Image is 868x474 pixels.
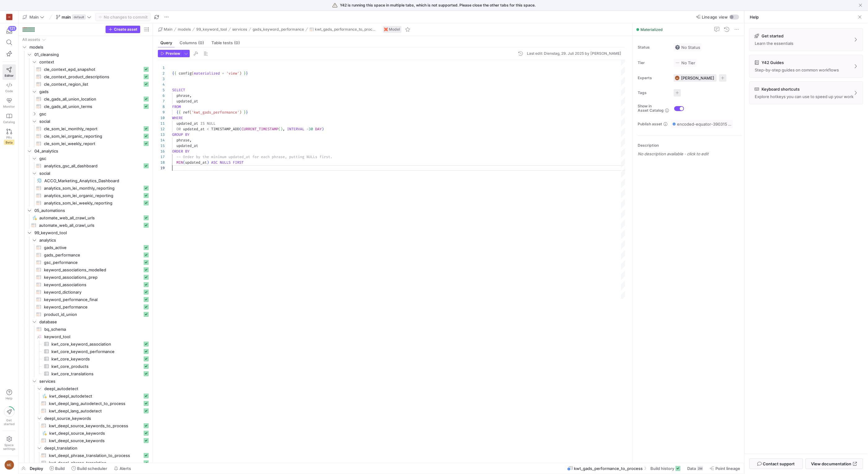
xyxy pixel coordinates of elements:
span: gads [39,88,149,95]
a: analytics_som_lei_weekly_reporting​​​​​​​​​​ [21,199,150,207]
a: keyword_performance_final​​​​​​​​​​ [21,296,150,303]
span: deepl_source_keywords [44,415,149,422]
span: INTERVAL [287,127,304,131]
button: Data2M [684,463,706,474]
span: ref [183,110,189,115]
span: Query [160,41,172,45]
span: keyword_dictionary​​​​​​​​​​ [44,289,142,296]
span: Build scheduler [77,466,107,471]
img: undefined [384,28,388,31]
button: ME [2,459,16,472]
div: Press SPACE to select this row. [21,236,150,244]
a: gads_active​​​​​​​​​​ [21,244,150,251]
span: (0) [198,41,204,45]
span: automate_web_all_crawl_urls​​​​​​​​​​ [39,222,142,229]
span: kwt_deepl_source_keywords​​​​​ [49,430,142,437]
span: services [39,378,149,385]
span: , [283,127,285,131]
a: automate_web_all_crawl_urls​​​​​ [21,214,150,222]
span: { [179,110,181,115]
div: 6 [158,93,165,98]
span: kwt_core_keyword_association​​​​​​​​​ [51,341,142,348]
span: Data [687,466,696,471]
span: cle_context_region_list​​​​​​​​​​ [44,81,142,88]
div: 7 [158,98,165,104]
div: ME [4,460,14,470]
span: keyword_associations_prep​​​​​​​​​​ [44,274,142,281]
button: Build scheduler [69,463,110,474]
span: kwt_deepl_source_keywords_to_process​​​​​​​​​​ [49,422,142,429]
span: updated_at [185,160,207,165]
span: WHERE [172,115,183,120]
a: Spacesettings [2,433,16,453]
span: gsc [39,110,149,118]
img: No tier [675,60,680,65]
a: kwt_core_products​​​​​​​​​ [21,363,150,370]
span: ASC [211,160,218,165]
span: 'kwt_gads_performance' [192,110,239,115]
a: kwt_core_keyword_performance​​​​​​​​​ [21,348,150,355]
span: TIMESTAMP_ADD [211,127,239,131]
a: keyword_associations_modelled​​​​​​​​​​ [21,266,150,274]
span: SELECT [172,88,185,93]
span: Experts [638,76,669,80]
div: Press SPACE to select this row. [21,118,150,125]
div: 1 [158,65,165,71]
p: Step-by-step guides on common workflows [755,67,839,72]
a: View documentation [805,459,863,469]
span: PRs [7,136,12,139]
span: Tier [638,61,669,65]
span: kwt_gads_performance_to_process [315,27,378,32]
span: keyword_performance_final​​​​​​​​​​ [44,296,142,303]
span: services [232,27,247,32]
p: Keyboard shortcuts [762,87,800,92]
button: kwt_gads_performance_to_process [308,26,379,33]
a: bq_schema​​​​​​​​​​ [21,325,150,333]
span: BY [185,149,189,154]
span: { [174,71,176,76]
span: } [244,110,246,115]
div: 18 [158,160,165,165]
button: Point lineage [707,463,743,474]
button: encoded-equator-390315 / y42_main_main / kwt_gads_performance_to_process [671,120,733,128]
span: CURRENT_TIMESTAMP [241,127,278,131]
span: No Status [675,45,700,50]
div: Press SPACE to select this row. [21,80,150,88]
span: social [39,170,149,177]
div: 4 [158,82,165,87]
button: Preview [158,50,182,57]
a: kwt_deepl_phrase_translation_to_process​​​​​​​​​​ [21,452,150,459]
div: Press SPACE to select this row. [21,266,150,274]
span: OR [176,127,181,131]
span: Help [5,396,13,400]
div: 11 [158,121,165,126]
div: All assets [22,37,40,42]
span: ( [278,127,280,131]
button: models [176,26,193,33]
p: Explore hotkeys you can use to speed up your work [755,94,853,99]
span: gads_performance​​​​​​​​​​ [44,252,142,259]
a: Editor [2,64,16,80]
a: gsc_performance​​​​​​​​​​ [21,259,150,266]
span: DAY [315,127,322,131]
button: Help [2,387,16,403]
span: Tags [638,91,669,95]
div: 10 [158,115,165,121]
div: Press SPACE to select this row. [21,58,150,66]
span: , [189,138,192,143]
span: kwt_deepl_lang_autodetect​​​​​​​​​​ [49,407,142,415]
a: keyword_dictionary​​​​​​​​​​ [21,288,150,296]
span: 99_keyword_tool [196,27,227,32]
div: 14 [158,137,165,143]
span: updated_at [176,99,198,104]
button: Keyboard shortcutsExplore hotkeys you can use to speed up your work [749,81,863,104]
a: AB [2,12,16,22]
a: ACCO_Marketing_Analytics_Dashboard​​​​​ [21,177,150,184]
span: View documentation [811,461,852,466]
span: Publish asset [638,122,662,126]
span: 01_cleansing [34,51,149,58]
span: { [176,110,179,115]
a: cle_gads_all_union_terms​​​​​​​​​​ [21,103,150,110]
span: , [189,93,192,98]
span: 05_automations [34,207,149,214]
